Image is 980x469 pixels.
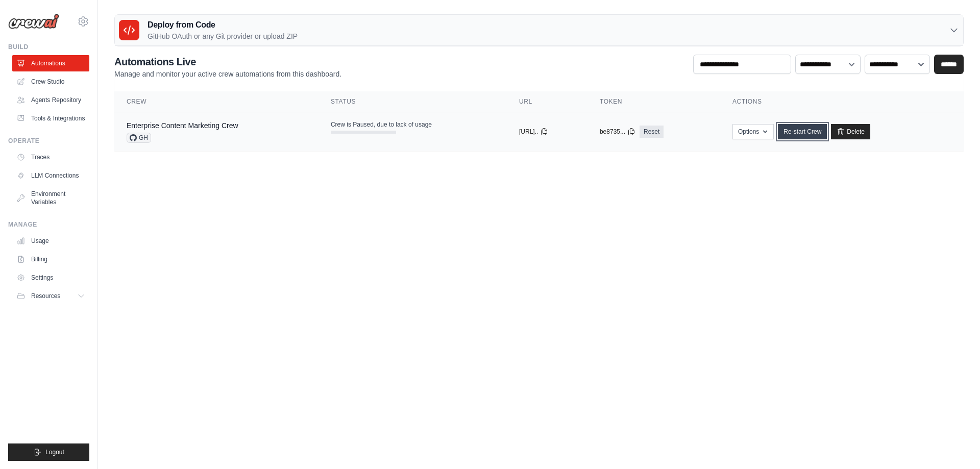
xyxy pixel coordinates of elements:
button: be8735... [600,128,635,136]
img: Logo [8,14,59,29]
div: Build [8,43,89,51]
button: Resources [12,288,89,304]
button: Logout [8,443,89,461]
h3: Deploy from Code [148,19,298,31]
button: Options [732,124,774,139]
span: Crew is Paused, due to lack of usage [331,120,432,129]
a: Delete [831,124,870,139]
a: Reset [640,126,664,138]
a: Automations [12,55,89,71]
a: Traces [12,149,89,165]
a: Re-start Crew [778,124,827,139]
span: Resources [31,292,60,300]
th: Status [318,91,507,112]
th: Token [587,91,720,112]
div: Manage [8,220,89,229]
a: LLM Connections [12,167,89,184]
a: Settings [12,269,89,286]
div: Operate [8,137,89,145]
a: Enterprise Content Marketing Crew [127,121,238,130]
a: Environment Variables [12,186,89,210]
span: GH [127,133,151,143]
a: Crew Studio [12,73,89,90]
th: Crew [114,91,318,112]
a: Agents Repository [12,92,89,108]
span: Logout [45,448,64,456]
a: Billing [12,251,89,267]
h2: Automations Live [114,55,341,69]
th: URL [507,91,587,112]
p: Manage and monitor your active crew automations from this dashboard. [114,69,341,79]
a: Tools & Integrations [12,110,89,127]
p: GitHub OAuth or any Git provider or upload ZIP [148,31,298,41]
a: Usage [12,233,89,249]
th: Actions [720,91,964,112]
